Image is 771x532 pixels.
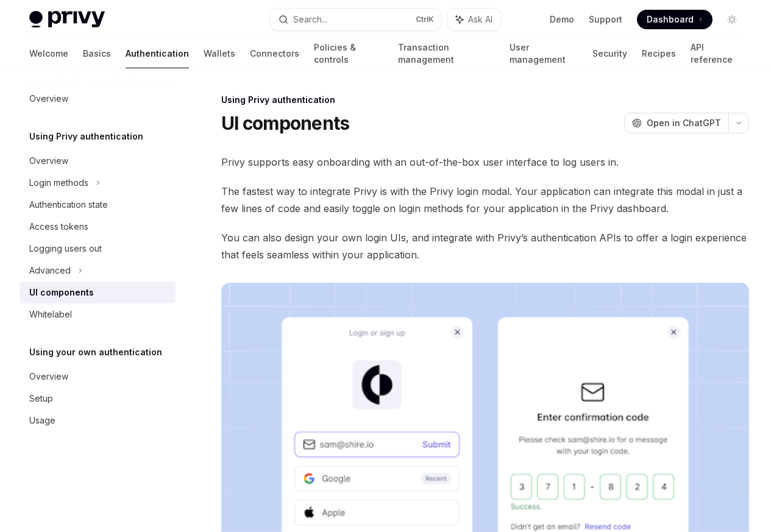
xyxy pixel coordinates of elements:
span: Privy supports easy onboarding with an out-of-the-box user interface to log users in. [221,154,749,171]
a: API reference [691,39,742,68]
button: Toggle dark mode [722,10,742,29]
a: Welcome [29,39,68,68]
span: Open in ChatGPT [647,117,721,129]
div: Advanced [29,263,71,278]
div: UI components [29,285,94,300]
span: Ask AI [468,13,492,26]
div: Access tokens [29,219,88,234]
div: Logging users out [29,241,102,256]
div: Whitelabel [29,307,72,322]
a: Policies & controls [314,39,383,68]
h5: Using your own authentication [29,345,162,360]
div: Overview [29,154,68,168]
div: Usage [29,413,55,428]
div: Login methods [29,176,88,190]
a: Authentication state [20,194,176,216]
div: Search... [293,12,327,27]
button: Search...CtrlK [270,9,441,30]
span: You can also design your own login UIs, and integrate with Privy’s authentication APIs to offer a... [221,229,749,263]
button: Open in ChatGPT [624,113,728,133]
a: Overview [20,150,176,172]
a: Dashboard [637,10,712,29]
a: Access tokens [20,216,176,238]
a: Overview [20,366,176,388]
a: Wallets [204,39,235,68]
div: Using Privy authentication [221,94,749,106]
a: User management [510,39,578,68]
span: Ctrl K [416,15,434,24]
a: Recipes [642,39,676,68]
div: Overview [29,369,68,384]
a: Security [592,39,627,68]
a: Demo [550,13,574,26]
a: Basics [83,39,111,68]
img: light logo [29,11,105,28]
a: UI components [20,282,176,303]
a: Connectors [250,39,299,68]
a: Transaction management [398,39,494,68]
a: Usage [20,410,176,431]
a: Overview [20,88,176,110]
span: Dashboard [647,13,694,26]
a: Authentication [126,39,189,68]
button: Ask AI [447,9,501,30]
h1: UI components [221,112,349,134]
h5: Using Privy authentication [29,129,143,144]
a: Whitelabel [20,303,176,325]
div: Setup [29,391,53,406]
div: Authentication state [29,197,108,212]
a: Setup [20,388,176,410]
div: Overview [29,91,68,106]
a: Support [589,13,622,26]
span: The fastest way to integrate Privy is with the Privy login modal. Your application can integrate ... [221,183,749,217]
a: Logging users out [20,238,176,260]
